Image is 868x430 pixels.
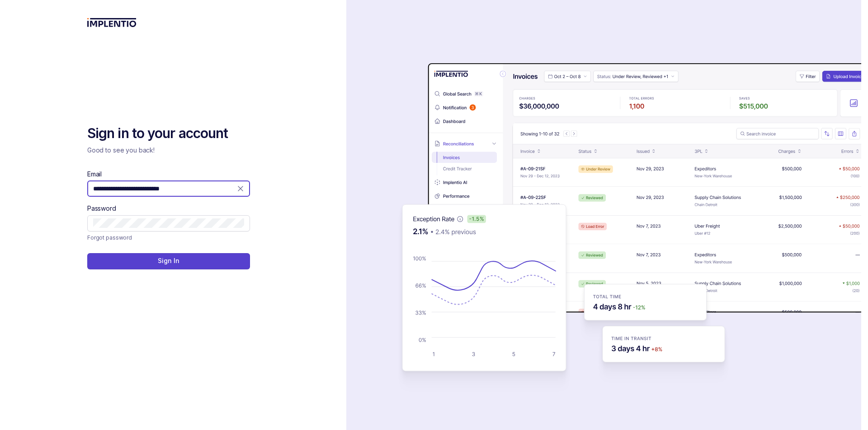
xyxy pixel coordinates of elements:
[87,18,137,27] img: logo
[87,170,102,179] label: Email
[158,256,179,265] p: Sign In
[87,125,250,143] h2: Sign in to your account
[87,146,250,155] p: Good to see you back!
[87,233,132,242] a: Link Forgot password
[87,253,250,269] button: Sign In
[87,233,132,242] p: Forgot password
[87,204,116,213] label: Password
